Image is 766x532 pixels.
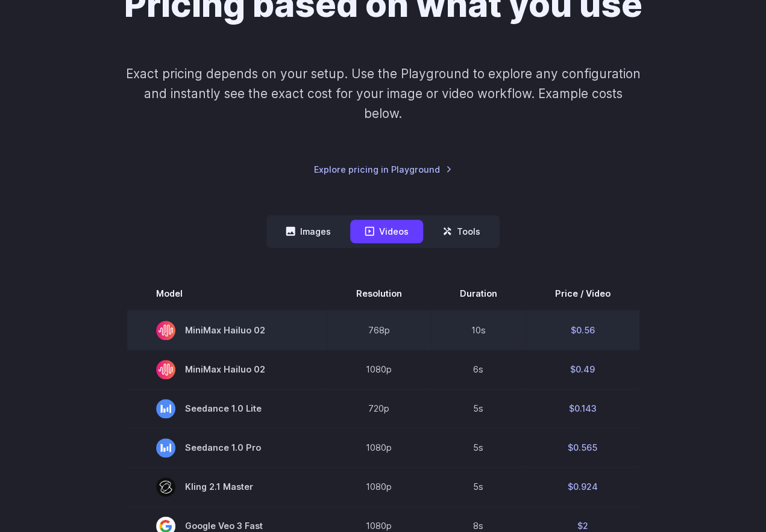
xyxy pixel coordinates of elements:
[431,350,526,389] td: 6s
[125,64,641,124] p: Exact pricing depends on your setup. Use the Playground to explore any configuration and instantl...
[156,360,298,379] span: MiniMax Hailuo 02
[526,277,639,311] th: Price / Video
[526,467,639,506] td: $0.924
[327,389,431,428] td: 720p
[156,477,298,496] span: Kling 2.1 Master
[526,428,639,467] td: $0.565
[156,321,298,340] span: MiniMax Hailuo 02
[431,428,526,467] td: 5s
[431,389,526,428] td: 5s
[431,467,526,506] td: 5s
[156,399,298,418] span: Seedance 1.0 Lite
[327,428,431,467] td: 1080p
[431,277,526,311] th: Duration
[350,220,423,243] button: Videos
[526,311,639,350] td: $0.56
[327,277,431,311] th: Resolution
[327,350,431,389] td: 1080p
[127,277,327,311] th: Model
[428,220,495,243] button: Tools
[156,438,298,457] span: Seedance 1.0 Pro
[327,467,431,506] td: 1080p
[314,162,452,176] a: Explore pricing in Playground
[526,389,639,428] td: $0.143
[526,350,639,389] td: $0.49
[431,311,526,350] td: 10s
[271,220,345,243] button: Images
[327,311,431,350] td: 768p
